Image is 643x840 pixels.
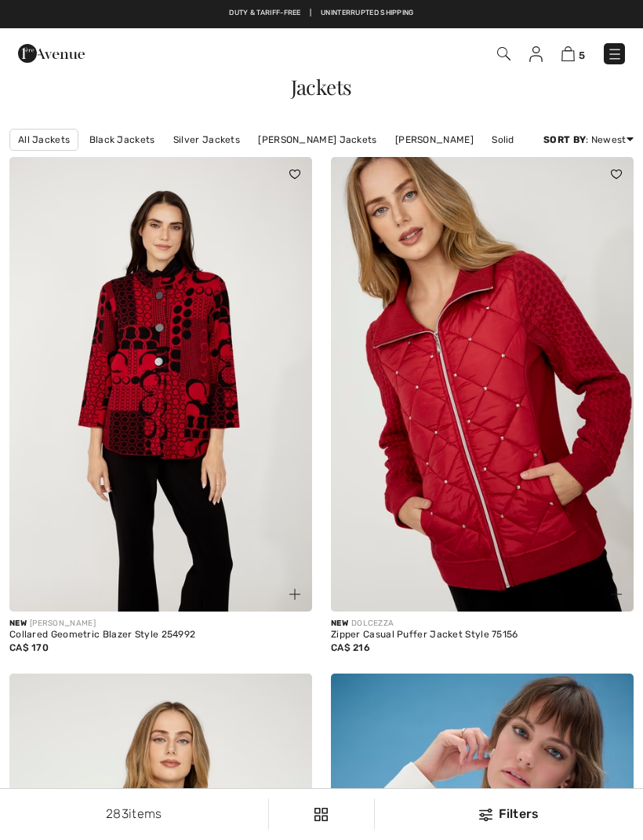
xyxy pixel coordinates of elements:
[291,73,352,100] span: Jackets
[314,808,328,821] img: Filters
[611,589,622,600] img: plus_v2.svg
[497,47,510,60] img: Search
[106,806,129,821] span: 283
[9,157,312,612] img: Collared Geometric Blazer Style 254992. Tomato/black
[561,46,575,61] img: Shopping Bag
[250,130,384,150] a: [PERSON_NAME] Jackets
[18,38,85,69] img: 1ère Avenue
[9,642,49,653] span: CA$ 170
[611,170,622,179] img: heart_black_full.svg
[525,130,576,150] a: Pattern
[484,130,522,150] a: Solid
[289,589,300,600] img: plus_v2.svg
[9,630,312,641] div: Collared Geometric Blazer Style 254992
[529,46,543,62] img: My Info
[331,618,634,630] div: DOLCEZZA
[331,619,348,628] span: New
[82,130,163,150] a: Black Jackets
[18,45,85,60] a: 1ère Avenue
[384,805,634,824] div: Filters
[543,133,634,147] div: : Newest
[331,630,634,641] div: Zipper Casual Puffer Jacket Style 75156
[9,618,312,630] div: [PERSON_NAME]
[9,619,27,628] span: New
[607,46,623,62] img: Menu
[9,129,78,151] a: All Jackets
[165,130,248,150] a: Silver Jackets
[331,157,634,612] img: Zipper Casual Puffer Jacket Style 75156. Red
[387,130,481,150] a: [PERSON_NAME]
[289,170,300,179] img: heart_black_full.svg
[561,44,585,63] a: 5
[579,49,585,61] span: 5
[543,134,586,145] strong: Sort By
[331,642,370,653] span: CA$ 216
